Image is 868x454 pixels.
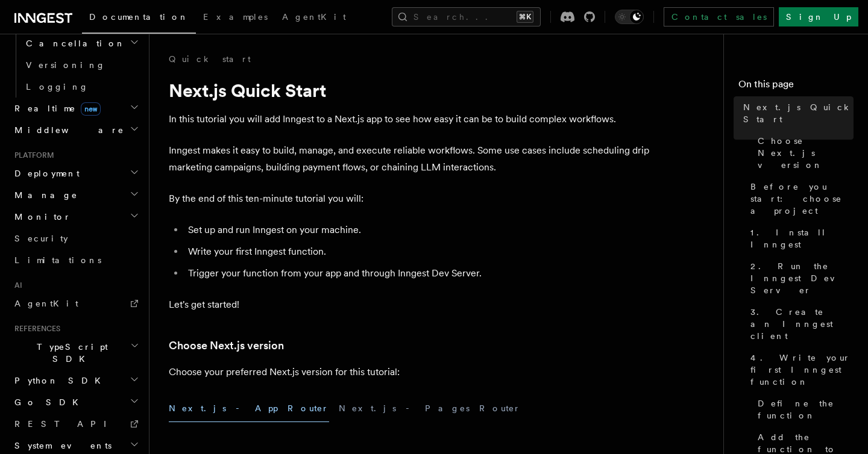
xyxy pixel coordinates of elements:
[758,397,854,421] span: Define the function
[10,370,142,391] button: Python SDK
[10,375,108,387] span: Python SDK
[10,413,142,435] a: REST API
[82,4,196,34] a: Documentation
[169,296,651,313] p: Let's get started!
[14,299,78,308] span: AgentKit
[517,11,533,23] kbd: ⌘K
[738,77,854,96] h4: On this page
[10,228,142,249] a: Security
[10,341,130,365] span: TypeScript SDK
[26,82,89,92] span: Logging
[282,12,346,22] span: AgentKit
[750,181,854,217] span: Before you start: choose a project
[184,243,651,260] li: Write your first Inngest function.
[10,124,124,136] span: Middleware
[10,396,86,408] span: Go SDK
[21,33,142,54] button: Cancellation
[10,98,142,119] button: Realtimenew
[10,119,142,141] button: Middleware
[10,184,142,206] button: Manage
[21,37,125,49] span: Cancellation
[203,12,268,22] span: Examples
[758,135,854,171] span: Choose Next.js version
[10,336,142,370] button: TypeScript SDK
[14,234,68,243] span: Security
[21,76,142,98] a: Logging
[746,301,854,347] a: 3. Create an Inngest client
[21,54,142,76] a: Versioning
[738,96,854,130] a: Next.js Quick Start
[184,222,651,238] li: Set up and run Inngest on your machine.
[746,347,854,393] a: 4. Write your first Inngest function
[10,206,142,228] button: Monitor
[169,111,651,128] p: In this tutorial you will add Inngest to a Next.js app to see how easy it can be to build complex...
[10,163,142,184] button: Deployment
[81,102,101,116] span: new
[10,391,142,413] button: Go SDK
[753,393,854,426] a: Define the function
[10,440,112,452] span: System events
[169,190,651,207] p: By the end of this ten-minute tutorial you will:
[750,352,854,388] span: 4. Write your first Inngest function
[615,10,644,24] button: Toggle dark mode
[275,4,353,33] a: AgentKit
[779,7,858,26] a: Sign Up
[89,12,189,22] span: Documentation
[26,60,105,70] span: Versioning
[169,364,651,381] p: Choose your preferred Next.js version for this tutorial:
[750,260,854,296] span: 2. Run the Inngest Dev Server
[10,211,71,223] span: Monitor
[10,189,78,201] span: Manage
[14,255,101,265] span: Limitations
[14,419,117,429] span: REST API
[339,395,521,422] button: Next.js - Pages Router
[169,395,329,422] button: Next.js - App Router
[746,176,854,222] a: Before you start: choose a project
[10,324,60,334] span: References
[10,102,101,114] span: Realtime
[392,7,541,26] button: Search...⌘K
[184,265,651,282] li: Trigger your function from your app and through Inngest Dev Server.
[169,337,284,354] a: Choose Next.js version
[10,167,80,179] span: Deployment
[196,4,275,33] a: Examples
[10,293,142,314] a: AgentKit
[664,7,774,26] a: Contact sales
[10,151,54,160] span: Platform
[169,53,251,65] a: Quick start
[169,142,651,176] p: Inngest makes it easy to build, manage, and execute reliable workflows. Some use cases include sc...
[746,222,854,255] a: 1. Install Inngest
[10,249,142,271] a: Limitations
[743,101,854,125] span: Next.js Quick Start
[750,306,854,342] span: 3. Create an Inngest client
[169,79,651,101] h1: Next.js Quick Start
[746,255,854,301] a: 2. Run the Inngest Dev Server
[10,281,22,290] span: AI
[753,130,854,176] a: Choose Next.js version
[750,226,854,250] span: 1. Install Inngest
